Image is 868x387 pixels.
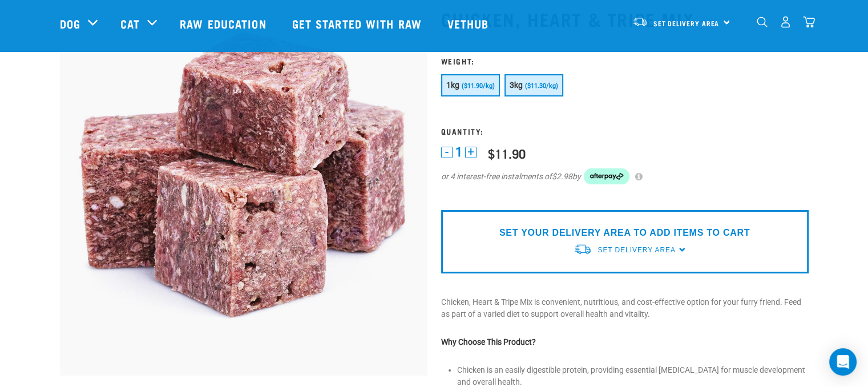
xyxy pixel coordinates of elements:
span: Set Delivery Area [653,21,720,25]
button: - [441,147,453,158]
a: Vethub [436,1,503,46]
a: Dog [60,15,80,32]
span: Set Delivery Area [597,246,675,254]
a: Get started with Raw [281,1,436,46]
button: 1kg ($11.90/kg) [441,74,500,96]
span: $2.98 [552,171,572,183]
div: $11.90 [488,146,526,160]
div: or 4 interest-free instalments of by [441,168,809,184]
a: Raw Education [168,1,280,46]
div: Open Intercom Messenger [829,348,857,376]
span: 1 [455,146,462,158]
a: Cat [120,15,140,32]
h3: Quantity: [441,127,809,135]
strong: Why Choose This Product? [441,337,536,346]
img: 1062 Chicken Heart Tripe Mix 01 [60,8,427,376]
img: home-icon@2x.png [803,16,815,28]
button: 3kg ($11.30/kg) [504,74,563,96]
span: 3kg [510,80,523,90]
img: user.png [780,16,792,28]
img: home-icon-1@2x.png [757,17,768,27]
img: Afterpay [584,168,629,184]
span: ($11.30/kg) [525,82,558,90]
img: van-moving.png [632,17,648,27]
span: 1kg [446,80,460,90]
p: SET YOUR DELIVERY AREA TO ADD ITEMS TO CART [499,226,750,240]
img: van-moving.png [574,243,592,255]
h3: Weight: [441,57,809,65]
span: ($11.90/kg) [462,82,495,90]
p: Chicken, Heart & Tripe Mix is convenient, nutritious, and cost-effective option for your furry fr... [441,296,809,320]
button: + [465,147,477,158]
